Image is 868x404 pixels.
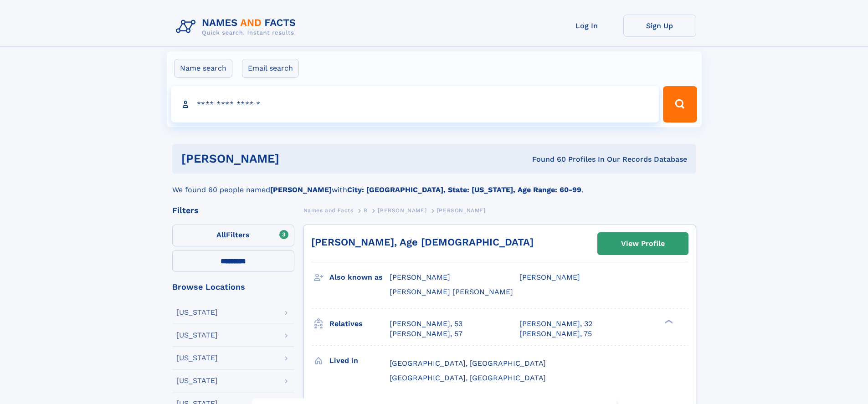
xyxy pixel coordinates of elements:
[519,319,592,329] a: [PERSON_NAME], 32
[347,185,581,194] b: City: [GEOGRAPHIC_DATA], State: [US_STATE], Age Range: 60-99
[270,185,332,194] b: [PERSON_NAME]
[437,207,486,214] span: [PERSON_NAME]
[329,270,390,285] h3: Also known as
[176,332,218,339] div: [US_STATE]
[390,287,513,296] span: [PERSON_NAME] [PERSON_NAME]
[621,233,665,254] div: View Profile
[390,319,462,329] a: [PERSON_NAME], 53
[176,377,218,384] div: [US_STATE]
[329,353,390,368] h3: Lived in
[623,15,696,37] a: Sign Up
[378,205,426,216] a: [PERSON_NAME]
[176,309,218,316] div: [US_STATE]
[550,15,623,37] a: Log In
[172,15,303,39] img: Logo Names and Facts
[390,359,546,368] span: [GEOGRAPHIC_DATA], [GEOGRAPHIC_DATA]
[172,174,696,195] div: We found 60 people named with .
[378,207,426,214] span: [PERSON_NAME]
[174,59,232,78] label: Name search
[171,86,659,123] input: search input
[242,59,299,78] label: Email search
[390,273,450,281] span: [PERSON_NAME]
[406,154,687,164] div: Found 60 Profiles In Our Records Database
[181,153,406,164] h1: [PERSON_NAME]
[172,283,294,291] div: Browse Locations
[176,354,218,362] div: [US_STATE]
[172,206,294,215] div: Filters
[303,205,354,216] a: Names and Facts
[216,230,226,239] span: All
[598,233,688,255] a: View Profile
[519,273,580,281] span: [PERSON_NAME]
[329,316,390,332] h3: Relatives
[390,373,546,382] span: [GEOGRAPHIC_DATA], [GEOGRAPHIC_DATA]
[172,225,294,246] label: Filters
[390,329,462,339] a: [PERSON_NAME], 57
[663,86,697,123] button: Search Button
[311,236,534,248] a: [PERSON_NAME], Age [DEMOGRAPHIC_DATA]
[364,205,368,216] a: B
[519,329,592,339] a: [PERSON_NAME], 75
[364,207,368,214] span: B
[663,318,673,324] div: ❯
